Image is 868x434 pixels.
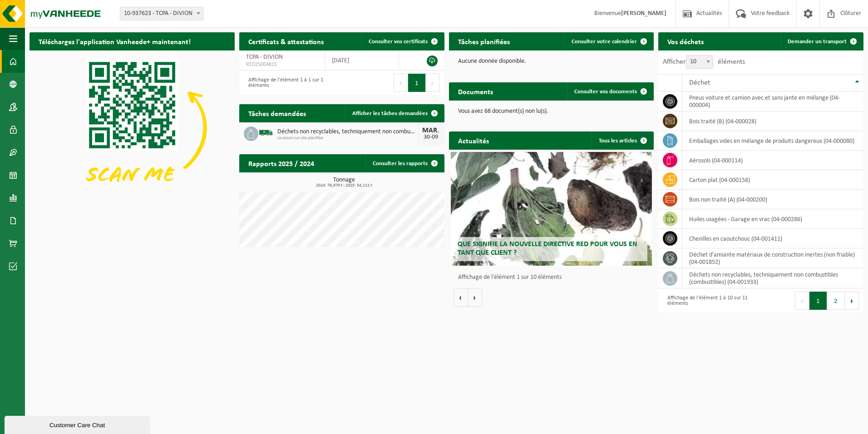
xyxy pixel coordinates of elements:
strong: [PERSON_NAME] [621,10,666,17]
a: Consulter votre calendrier [564,32,653,50]
p: Vous avez 68 document(s) non lu(s). [458,108,645,115]
span: RED25004815 [246,61,318,68]
span: Que signifie la nouvelle directive RED pour vous en tant que client ? [458,241,637,257]
span: 10-937623 - TCPA - DIVION [120,7,203,20]
span: Déchets non recyclables, techniquement non combustibles (combustibles) [277,128,417,136]
img: BL-SO-LV [258,125,274,141]
span: Demander un transport [788,39,847,45]
a: Que signifie la nouvelle directive RED pour vous en tant que client ? [451,152,652,266]
div: 30-09 [422,134,440,141]
button: Previous [795,292,809,310]
h2: Vos déchets [658,32,713,50]
h2: Certificats & attestations [239,32,333,50]
a: Afficher les tâches demandées [345,104,444,122]
td: aérosols (04-000114) [682,151,863,170]
span: Consulter vos certificats [369,39,428,45]
span: Consulter votre calendrier [572,39,637,45]
td: chenilles en caoutchouc (04-001411) [682,229,863,248]
button: Next [426,74,440,92]
h2: Rapports 2025 / 2024 [239,154,323,172]
button: Vorige [454,288,468,307]
div: Affichage de l'élément 1 à 10 sur 11 éléments [663,291,756,311]
span: Déchet [689,79,710,86]
p: Aucune donnée disponible. [458,58,645,65]
button: 1 [809,292,827,310]
h2: Tâches planifiées [449,32,519,50]
iframe: chat widget [5,414,152,434]
a: Tous les articles [592,131,653,150]
h3: Tonnage [244,177,444,188]
td: bois non traité (A) (04-000200) [682,190,863,209]
button: 2 [827,292,845,310]
span: TCPA - DIVION [246,54,283,61]
h2: Téléchargez l'application Vanheede+ maintenant! [30,32,200,50]
button: 1 [408,74,426,92]
a: Consulter les rapports [365,154,444,172]
h2: Actualités [449,131,498,149]
a: Demander un transport [780,32,863,50]
td: carton plat (04-000158) [682,170,863,190]
img: Download de VHEPlus App [30,50,235,205]
td: bois traité (B) (04-000028) [682,111,863,131]
span: Consulter vos documents [574,89,637,95]
button: Previous [394,74,408,92]
a: Consulter vos documents [567,82,653,101]
span: 10-937623 - TCPA - DIVION [120,7,203,20]
button: Volgende [468,288,482,307]
span: 2024: 78,970 t - 2025: 54,111 t [244,183,444,188]
td: déchets non recyclables, techniquement non combustibles (combustibles) (04-001933) [682,268,863,288]
td: huiles usagées - Garage en vrac (04-000286) [682,209,863,229]
div: MAR. [422,127,440,134]
p: Affichage de l'élément 1 sur 10 éléments [458,274,650,281]
label: Afficher éléments [663,58,745,66]
h2: Tâches demandées [239,104,315,122]
td: emballages vides en mélange de produits dangereux (04-000080) [682,131,863,151]
td: pneus voiture et camion avec et sans jante en mélange (04-000004) [682,91,863,111]
a: Consulter vos certificats [361,32,444,50]
td: [DATE] [325,50,399,71]
span: 10 [686,55,713,69]
div: Affichage de l'élément 1 à 1 sur 1 éléments [244,73,337,93]
span: 10 [686,56,713,68]
span: Livraison sur site planifiée [277,136,417,141]
td: déchet d'amiante matériaux de construction inertes (non friable) (04-001852) [682,248,863,268]
span: Afficher les tâches demandées [352,111,428,116]
h2: Documents [449,82,502,100]
button: Next [845,292,859,310]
